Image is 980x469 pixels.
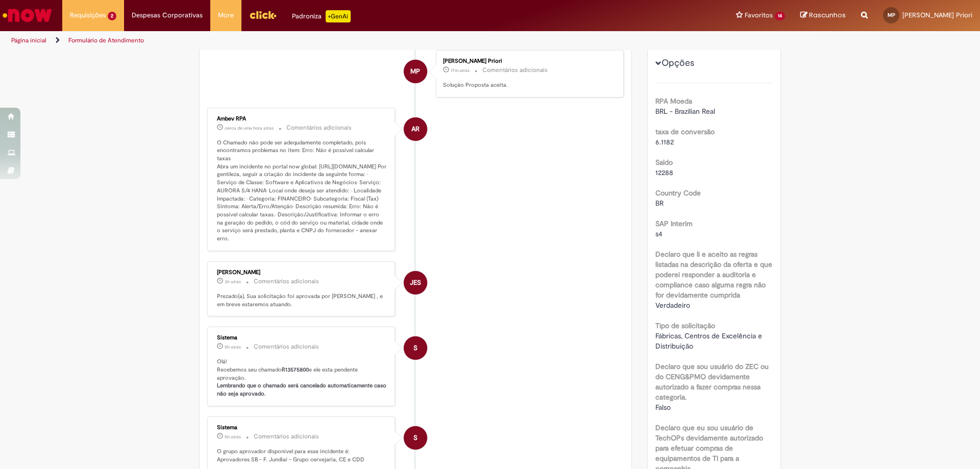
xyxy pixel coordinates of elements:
time: 29/09/2025 10:39:34 [225,344,241,350]
time: 29/09/2025 10:39:30 [225,434,241,440]
span: Fábricas, Centros de Excelência e Distribuição [655,331,764,351]
span: BR [655,199,664,208]
b: Declaro que sou usuário do ZEC ou do CENG&PMO devidamente autorizado a fazer compras nessa catego... [655,362,769,402]
time: 29/09/2025 15:03:56 [451,67,470,73]
div: Padroniza [292,10,351,22]
b: taxa de conversão [655,127,715,136]
p: Prezado(a), Sua solicitação foi aprovada por [PERSON_NAME] , e em breve estaremos atuando. [217,292,387,308]
img: ServiceNow [1,5,54,26]
span: s4 [655,229,663,238]
b: Declaro que li e aceito as regras listadas na descrição da oferta e que poderei responder a audit... [655,250,772,300]
time: 29/09/2025 12:25:09 [225,279,241,285]
span: MP [410,59,420,84]
small: Comentários adicionais [254,277,319,286]
span: 5h atrás [225,434,241,440]
span: AR [411,117,420,141]
span: MP [888,12,895,18]
span: Verdadeiro [655,301,690,310]
span: More [218,10,234,20]
span: 14 [775,12,785,20]
small: Comentários adicionais [286,124,352,132]
span: 6.1182 [655,137,674,146]
small: Comentários adicionais [254,432,319,441]
small: Comentários adicionais [254,342,319,351]
b: Lembrando que o chamado será cancelado automaticamente caso não seja aprovado. [217,382,388,398]
span: 5h atrás [225,344,241,350]
img: click_logo_yellow_360x200.png [249,7,277,22]
div: [PERSON_NAME] Priori [443,58,613,64]
b: R13575800 [282,366,309,374]
p: Solução Proposta aceita. [443,81,613,89]
small: Comentários adicionais [482,66,548,75]
a: Rascunhos [800,11,846,20]
span: S [413,336,418,360]
div: Sistema [217,425,387,431]
ul: Trilhas de página [8,31,646,50]
span: [PERSON_NAME] Priori [902,11,972,19]
a: Formulário de Atendimento [68,36,144,44]
b: SAP Interim [655,219,693,228]
span: Despesas Corporativas [132,10,203,20]
div: Matheus Silva Priori [404,60,427,83]
div: Sistema [217,335,387,341]
div: System [404,426,427,450]
b: RPA Moeda [655,96,692,106]
span: Favoritos [745,10,773,20]
span: 3h atrás [225,279,241,285]
span: 12288 [655,168,673,177]
span: JES [410,270,421,295]
p: O grupo aprovador disponível para esse incidente é: Aprovadores SB - F. Jundiaí - Grupo cervejari... [217,448,387,463]
b: Country Code [655,188,701,198]
div: Ambev RPA [217,116,387,122]
a: Página inicial [11,36,46,44]
time: 29/09/2025 14:23:33 [225,125,274,131]
div: Ambev RPA [404,117,427,141]
span: cerca de uma hora atrás [225,125,274,131]
span: Rascunhos [809,10,846,20]
p: +GenAi [326,10,351,22]
div: Joao Emanuel Santos Andrade [404,271,427,294]
span: 17m atrás [451,67,470,73]
p: O Chamado não pode ser adequdamente completado, pois encontramos problemas no item: Erro: Não é p... [217,139,387,243]
p: Olá! Recebemos seu chamado e ele esta pendente aprovação. [217,358,387,398]
div: System [404,336,427,360]
span: S [413,426,418,450]
span: BRL - Brazilian Real [655,107,715,116]
span: Requisições [70,10,106,20]
b: Saldo [655,158,673,167]
b: Tipo de solicitação [655,321,715,330]
div: [PERSON_NAME] [217,269,387,276]
span: 2 [108,12,116,20]
span: Falso [655,403,671,412]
